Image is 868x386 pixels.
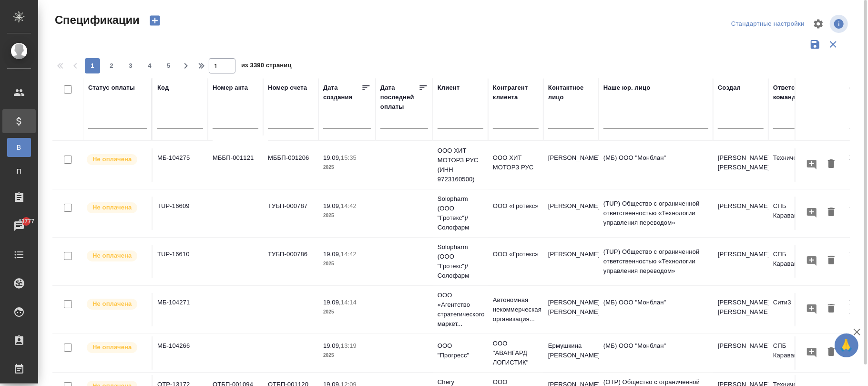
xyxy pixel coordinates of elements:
button: Удалить [823,204,839,221]
p: 19.09, [323,202,341,209]
button: 2 [104,58,119,73]
td: [PERSON_NAME] [PERSON_NAME] [713,293,768,326]
td: ТУБП-000787 [263,197,318,230]
p: 2025 [323,259,371,269]
p: ООО "Прогресс" [438,341,483,360]
div: Код [157,83,169,93]
button: Удалить [823,156,839,173]
div: Номер акта [213,83,248,93]
a: 43777 [2,214,36,238]
td: [PERSON_NAME] [543,245,599,278]
td: [PERSON_NAME] [713,197,768,230]
p: 14:14 [341,299,357,306]
div: split button [729,17,807,31]
div: Статус оплаты [88,83,135,93]
button: Удалить [823,300,839,318]
td: TUP-16609 [153,197,208,230]
button: Сбросить фильтры [824,35,842,53]
div: Номер счета [268,83,307,93]
td: МББП-001206 [263,148,318,182]
p: Не оплачена [92,203,132,212]
td: (МБ) ООО "Монблан" [599,293,713,326]
p: Не оплачена [92,155,132,164]
span: 5 [161,61,176,71]
span: из 3390 страниц [241,60,292,73]
p: 19.09, [323,299,341,306]
td: ТУБП-000786 [263,245,318,278]
p: Solopharm (ООО "Гротекс")/Солофарм [438,194,483,232]
span: Посмотреть информацию [830,15,850,33]
td: МБ-104271 [153,293,208,326]
td: [PERSON_NAME] [543,148,599,182]
a: П [7,162,31,181]
button: Создать [143,12,166,29]
p: 2025 [323,211,371,220]
div: Контрагент клиента [493,83,539,102]
div: Контактное лицо [548,83,594,102]
span: П [12,167,26,176]
td: МББП-001121 [208,148,263,182]
span: 3 [123,61,138,71]
span: 43777 [12,217,40,226]
span: Спецификации [52,12,140,28]
p: 14:42 [341,202,357,209]
p: Не оплачена [92,343,132,352]
button: Удалить [823,344,839,361]
p: ООО ХИТ МОТОРЗ РУС [493,153,539,172]
span: 🙏 [838,335,855,355]
a: В [7,138,31,157]
p: ООО «Гротекс» [493,201,539,211]
span: Настроить таблицу [807,12,830,35]
td: Сити3 [768,293,824,326]
p: 14:42 [341,250,357,258]
button: 🙏 [835,334,858,357]
p: Solopharm (ООО "Гротекс")/Солофарм [438,242,483,281]
td: СПБ Караванная [768,336,824,370]
td: (МБ) ООО "Монблан" [599,148,713,182]
div: Создал [718,83,741,93]
p: 2025 [323,163,371,172]
p: 19.09, [323,250,341,258]
p: 19.09, [323,342,341,349]
td: [PERSON_NAME] [543,197,599,230]
div: Наше юр. лицо [603,83,651,93]
td: [PERSON_NAME] [PERSON_NAME] [543,293,599,326]
td: МБ-104266 [153,336,208,370]
p: ООО «Агентство стратегического маркет... [438,291,483,329]
td: [PERSON_NAME] [713,336,768,370]
p: Не оплачена [92,251,132,261]
button: 5 [161,58,176,73]
p: 19.09, [323,154,341,161]
div: Клиент [438,83,460,93]
p: 2025 [323,307,371,317]
td: [PERSON_NAME] [PERSON_NAME] [713,148,768,182]
td: СПБ Караванная [768,197,824,230]
td: (TUP) Общество с ограниченной ответственностью «Технологии управления переводом» [599,242,713,281]
button: Сохранить фильтры [806,35,824,53]
td: [PERSON_NAME] [713,245,768,278]
div: Дата создания [323,83,361,102]
span: В [12,143,26,152]
p: ООО ХИТ МОТОРЗ РУС (ИНН 9723160500) [438,146,483,184]
td: МБ-104275 [153,148,208,182]
td: СПБ Караванная [768,245,824,278]
td: (МБ) ООО "Монблан" [599,336,713,370]
p: ООО "АВАНГАРД ЛОГИСТИК" [493,339,539,367]
span: 2 [104,61,119,71]
p: Не оплачена [92,299,132,309]
p: ООО «Гротекс» [493,250,539,259]
div: Дата последней оплаты [380,83,419,112]
td: (TUP) Общество с ограниченной ответственностью «Технологии управления переводом» [599,194,713,232]
button: 3 [123,58,138,73]
div: Ответственная команда [773,83,820,102]
p: 15:35 [341,154,357,161]
td: Технический [768,148,824,182]
p: 13:19 [341,342,357,349]
p: 2025 [323,351,371,360]
td: TUP-16610 [153,245,208,278]
span: 4 [142,61,157,71]
p: Автономная некоммерческая организация... [493,295,539,324]
td: Ермушкина [PERSON_NAME] [543,336,599,370]
button: Удалить [823,252,839,270]
button: 4 [142,58,157,73]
